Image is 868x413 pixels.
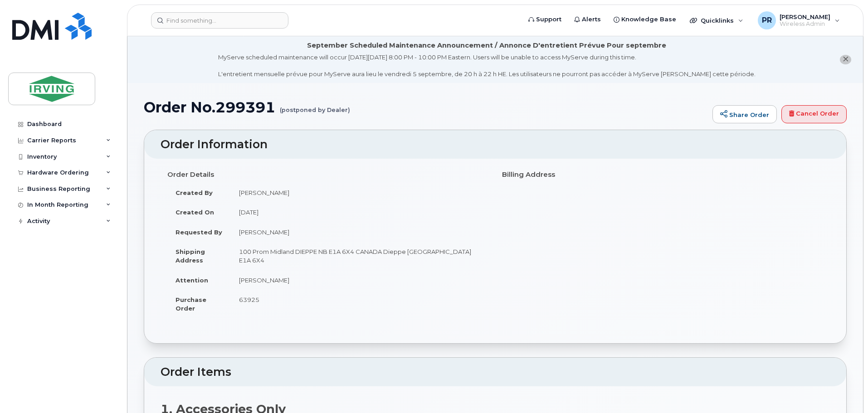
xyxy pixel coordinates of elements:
[161,138,830,151] h2: Order Information
[239,296,259,303] span: 63925
[176,277,208,284] strong: Attention
[280,99,350,113] small: (postponed by Dealer)
[307,41,666,50] div: September Scheduled Maintenance Announcement / Annonce D'entretient Prévue Pour septembre
[231,202,488,222] td: [DATE]
[176,209,214,216] strong: Created On
[176,189,213,196] strong: Created By
[231,270,488,290] td: [PERSON_NAME]
[231,183,488,203] td: [PERSON_NAME]
[176,228,222,236] strong: Requested By
[840,55,851,64] button: close notification
[502,171,823,179] h4: Billing Address
[231,222,488,242] td: [PERSON_NAME]
[712,105,777,123] a: Share Order
[144,99,708,115] h1: Order No.299391
[218,53,756,78] div: MyServe scheduled maintenance will occur [DATE][DATE] 8:00 PM - 10:00 PM Eastern. Users will be u...
[781,105,847,123] a: Cancel Order
[231,242,488,270] td: 100 Prom Midland DIEPPE NB E1A 6X4 CANADA Dieppe [GEOGRAPHIC_DATA] E1A 6X4
[176,296,206,312] strong: Purchase Order
[161,366,830,379] h2: Order Items
[176,248,205,264] strong: Shipping Address
[167,171,488,179] h4: Order Details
